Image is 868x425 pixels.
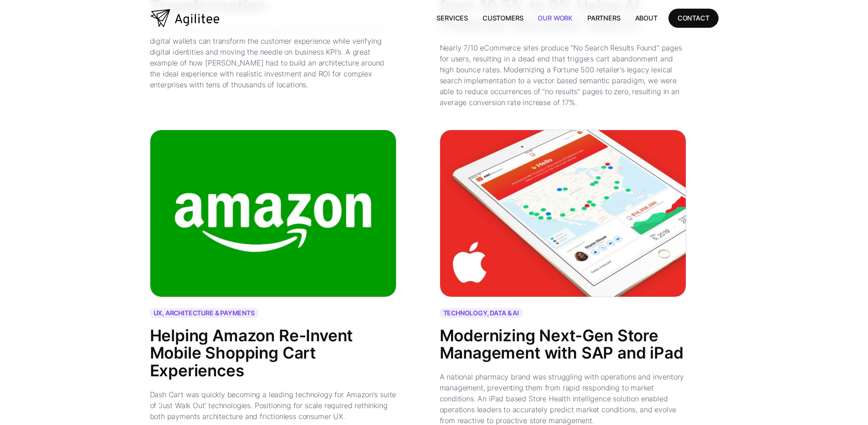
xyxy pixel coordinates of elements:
[580,9,628,27] a: Partners
[530,9,580,27] a: Our Work
[150,389,397,422] div: Dash Cart was quickly becoming a leading technology for Amazon's suite of 'Just Walk Out' technol...
[440,42,687,108] div: Nearly 7/10 eCommerce sites produce "No Search Results Found" pages for users, resulting in a dea...
[150,9,220,27] a: home
[154,310,255,316] div: UX, ARCHITECTURE & PAYMENTS
[150,327,397,380] div: Helping Amazon Re-Invent Mobile Shopping Cart Experiences
[429,9,475,27] a: Services
[628,9,665,27] a: About
[668,9,719,27] a: CONTACT
[678,12,709,24] div: CONTACT
[150,25,397,90] div: Helping leading brands in FUEL pioneer how paying at the pump with digital wallets can transform ...
[440,327,687,362] div: Modernizing Next-Gen Store Management with SAP and iPad
[475,9,530,27] a: Customers
[443,310,519,316] div: TECHNOLOGY, DATA & AI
